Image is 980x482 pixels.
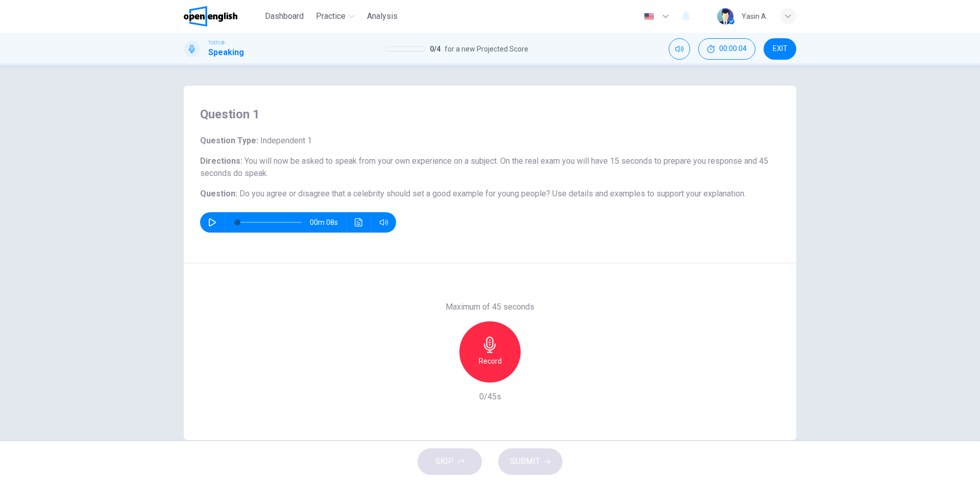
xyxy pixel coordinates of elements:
span: Do you agree or disagree that a celebrity should set a good example for young people? [239,189,550,198]
h1: Speaking [208,46,244,59]
h6: Maximum of 45 seconds [446,301,534,313]
h6: Question : [200,188,780,200]
span: 00m 08s [310,212,346,233]
button: Click to see the audio transcription [351,212,367,233]
h4: Question 1 [200,106,780,122]
h6: Question Type : [200,135,780,147]
button: Analysis [363,7,402,26]
div: Hide [698,38,755,60]
div: Mute [669,38,690,60]
div: Yasin A. [742,10,768,22]
span: Independent 1 [258,136,312,145]
img: Profile picture [717,8,733,24]
h6: 0/45s [479,391,501,403]
button: Record [459,321,521,383]
a: OpenEnglish logo [184,6,261,27]
span: TOEFL® [208,39,225,46]
span: for a new Projected Score [445,43,528,55]
span: Use details and examples to support your explanation. [552,189,746,198]
span: Practice [316,10,346,22]
button: Dashboard [261,7,308,26]
button: EXIT [764,38,796,60]
span: 0 / 4 [430,43,440,55]
img: OpenEnglish logo [184,6,237,27]
span: 00:00:04 [719,45,747,53]
img: en [643,13,655,20]
span: Dashboard [265,10,304,22]
h6: Record [479,355,502,367]
button: Practice [312,7,359,26]
button: 00:00:04 [698,38,755,60]
h6: Directions : [200,155,780,180]
span: You will now be asked to speak from your own experience on a subject. On the real exam you will h... [200,156,768,178]
span: Analysis [367,10,398,22]
span: EXIT [773,45,788,53]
